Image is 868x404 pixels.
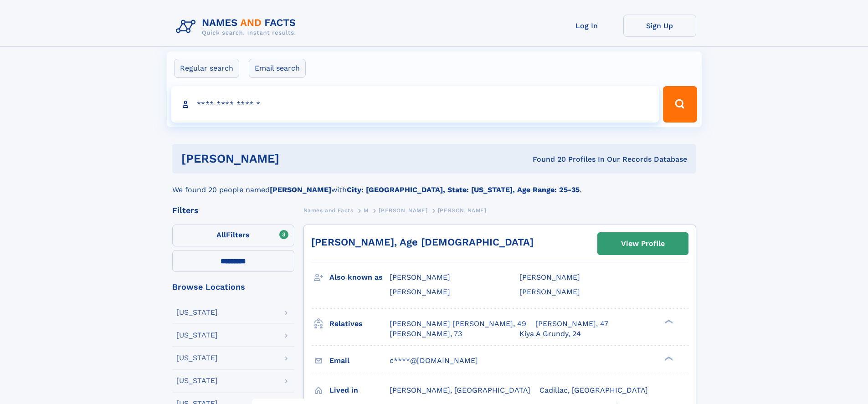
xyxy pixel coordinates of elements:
div: Found 20 Profiles In Our Records Database [406,154,687,164]
span: [PERSON_NAME] [519,273,580,281]
a: M [364,205,369,216]
div: [US_STATE] [176,332,218,339]
a: [PERSON_NAME], 47 [535,319,608,329]
div: Browse Locations [172,283,294,291]
h3: Also known as [329,270,390,285]
a: [PERSON_NAME] [PERSON_NAME], 49 [390,319,526,329]
div: ❯ [663,355,673,361]
a: [PERSON_NAME], Age [DEMOGRAPHIC_DATA] [311,236,534,248]
span: [PERSON_NAME] [519,287,580,296]
h3: Lived in [329,383,390,398]
a: Kiya A Grundy, 24 [519,329,581,339]
label: Email search [249,59,306,78]
input: search input [171,86,659,123]
a: Sign Up [623,15,696,37]
a: Names and Facts [303,205,354,216]
img: Logo Names and Facts [172,15,303,39]
b: City: [GEOGRAPHIC_DATA], State: [US_STATE], Age Range: 25-35 [347,185,580,194]
a: Log In [550,15,623,37]
span: All [216,230,226,239]
div: [US_STATE] [176,309,218,316]
a: [PERSON_NAME] [379,205,427,216]
span: [PERSON_NAME] [390,287,450,296]
h3: Email [329,353,390,368]
span: [PERSON_NAME], [GEOGRAPHIC_DATA] [390,386,530,394]
label: Filters [172,225,294,246]
button: Search Button [663,86,697,123]
span: [PERSON_NAME] [438,207,487,214]
div: View Profile [621,233,665,254]
div: We found 20 people named with . [172,174,696,195]
span: Cadillac, [GEOGRAPHIC_DATA] [539,386,648,394]
label: Regular search [174,59,239,78]
b: [PERSON_NAME] [270,185,331,194]
div: Filters [172,206,294,215]
h3: Relatives [329,316,390,332]
span: [PERSON_NAME] [390,273,450,281]
a: [PERSON_NAME], 73 [390,329,462,339]
span: [PERSON_NAME] [379,207,427,214]
div: [US_STATE] [176,354,218,362]
h1: [PERSON_NAME] [181,153,406,164]
a: View Profile [598,233,688,255]
div: [US_STATE] [176,377,218,384]
span: M [364,207,369,214]
div: ❯ [663,318,673,324]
